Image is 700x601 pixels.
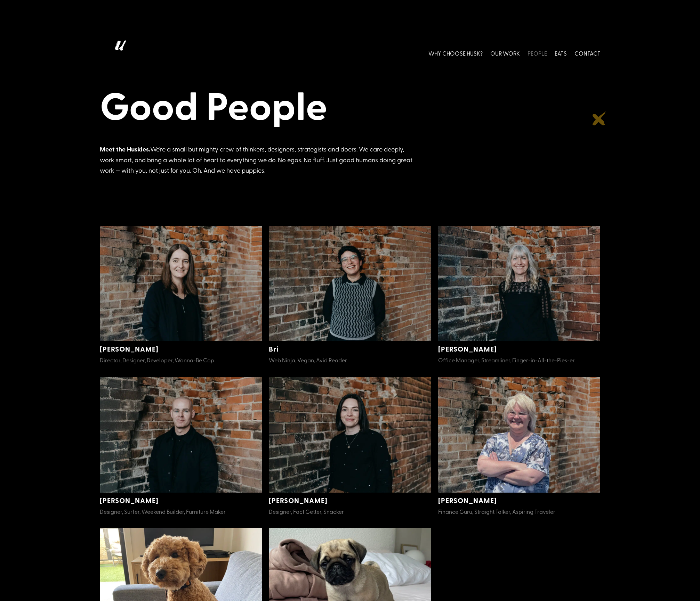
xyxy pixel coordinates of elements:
[428,38,483,68] a: WHY CHOOSE HUSK?
[490,38,520,68] a: OUR WORK
[100,495,159,505] a: [PERSON_NAME]
[269,495,328,505] a: [PERSON_NAME]
[555,38,567,68] a: EATS
[269,226,431,341] img: Bri
[100,226,262,341] img: Lou
[100,38,138,68] img: Husk logo
[574,38,601,68] a: CONTACT
[269,508,344,515] span: Designer, Fact Getter, Snacker
[100,508,226,515] span: Designer, Surfer, Weekend Builder, Furniture Maker
[100,145,150,154] strong: Meet the Huskies.
[438,377,601,493] img: Michelle
[100,82,601,131] h1: Good People
[100,344,159,354] a: [PERSON_NAME]
[269,377,431,493] img: Sarah
[438,508,555,515] span: Finance Guru, Straight Talker, Aspiring Traveler
[100,377,262,493] img: Sam
[438,344,497,354] a: [PERSON_NAME]
[528,38,547,68] a: PEOPLE
[100,144,413,176] div: We’re a small but mighty crew of thinkers, designers, strategists and doers. We care deeply, work...
[438,495,497,505] a: [PERSON_NAME]
[269,344,279,354] a: Bri
[269,356,347,364] span: Web Ninja, Vegan, Avid Reader
[438,356,575,364] span: Office Manager, Streamliner, Finger-in-All-the-Pies-er
[438,226,601,341] img: Mel
[100,356,214,364] span: Director, Designer, Developer, Wanna-Be Cop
